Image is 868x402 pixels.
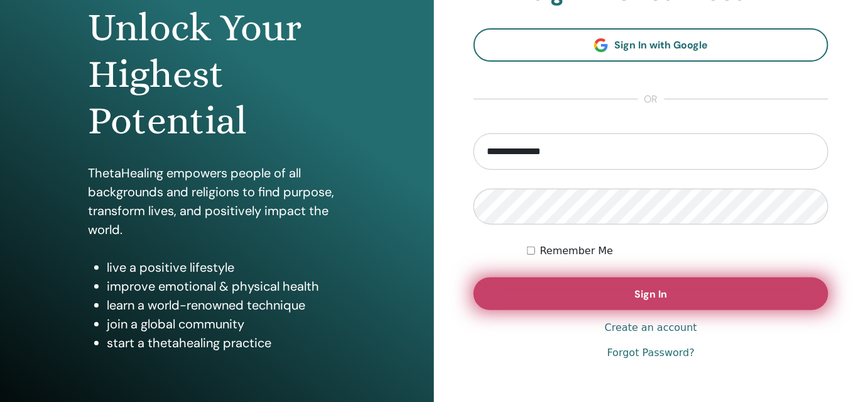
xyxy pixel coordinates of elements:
a: Create an account [605,320,697,335]
li: join a global community [107,315,346,333]
div: Keep me authenticated indefinitely or until I manually logout [527,243,828,259]
span: Sign In with Google [614,38,708,52]
li: improve emotional & physical health [107,277,346,296]
li: start a thetahealing practice [107,333,346,352]
h1: Unlock Your Highest Potential [88,4,346,145]
a: Forgot Password? [607,345,695,360]
p: ThetaHealing empowers people of all backgrounds and religions to find purpose, transform lives, a... [88,164,346,239]
span: or [638,92,665,107]
li: live a positive lifestyle [107,258,346,277]
li: learn a world-renowned technique [107,296,346,315]
label: Remember Me [540,243,614,259]
a: Sign In with Google [474,28,828,62]
span: Sign In [635,288,668,301]
button: Sign In [474,277,828,310]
